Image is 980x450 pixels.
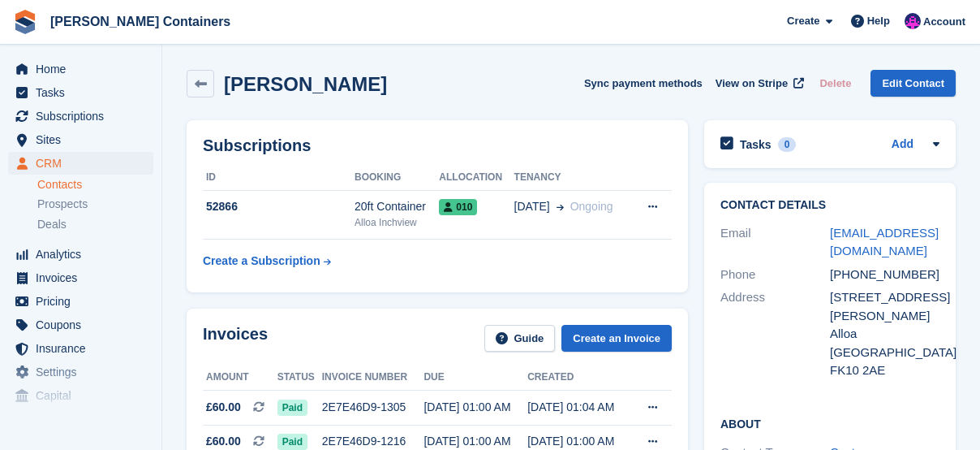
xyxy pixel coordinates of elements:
img: stora-icon-8386f47178a22dfd0bd8f6a31ec36ba5ce8667c1dd55bd0f319d3a0aa187defe.svg [13,10,37,34]
a: [EMAIL_ADDRESS][DOMAIN_NAME] [830,226,939,258]
h2: Invoices [203,325,268,352]
a: menu [8,152,153,175]
span: £60.00 [206,433,241,450]
span: Subscriptions [36,105,133,128]
div: [DATE] 01:04 AM [527,399,631,416]
span: Ongoing [570,200,613,213]
span: Invoices [36,266,133,289]
a: Prospects [37,196,153,213]
th: Allocation [439,165,514,191]
div: [DATE] 01:00 AM [527,433,631,450]
h2: [PERSON_NAME] [224,73,387,95]
span: CRM [36,152,133,175]
div: [DATE] 01:00 AM [423,433,527,450]
a: menu [8,105,153,128]
span: Pricing [36,290,133,313]
h2: Contact Details [720,199,939,212]
a: menu [8,243,153,266]
span: Paid [277,400,307,416]
div: [PHONE_NUMBER] [830,266,939,284]
div: [STREET_ADDRESS][PERSON_NAME] [830,288,939,325]
span: Insurance [36,337,133,360]
a: [PERSON_NAME] Containers [44,8,237,35]
div: FK10 2AE [830,361,939,380]
img: Claire Wilson [905,13,921,29]
div: 52866 [203,198,355,215]
span: Prospects [37,197,88,212]
a: Create an Invoice [561,325,672,352]
div: Email [720,224,830,261]
a: menu [8,81,153,104]
th: Tenancy [514,165,632,191]
div: [GEOGRAPHIC_DATA] [830,344,939,362]
a: Guide [484,325,556,352]
a: Edit Contact [870,70,956,97]
span: Capital [36,384,133,407]
span: Coupons [36,314,133,336]
span: Help [867,13,890,29]
span: Home [36,58,133,80]
span: Settings [36,361,133,383]
span: Create [787,13,819,29]
th: Booking [355,165,439,191]
a: menu [8,384,153,407]
th: Status [277,365,322,391]
span: 010 [439,199,477,215]
div: Address [720,288,830,380]
span: Deals [37,217,67,232]
a: Add [892,136,913,154]
a: menu [8,337,153,360]
span: Paid [277,434,307,450]
span: Tasks [36,81,133,104]
div: 2E7E46D9-1305 [322,399,424,416]
a: menu [8,314,153,336]
th: ID [203,165,355,191]
span: £60.00 [206,399,241,416]
span: Account [923,14,965,30]
a: Create a Subscription [203,246,331,276]
span: Analytics [36,243,133,266]
div: Phone [720,266,830,284]
div: Create a Subscription [203,253,320,270]
span: Sites [36,128,133,151]
a: Deals [37,216,153,233]
div: [DATE] 01:00 AM [423,399,527,416]
th: Due [423,365,527,391]
button: Delete [813,70,857,97]
th: Invoice number [322,365,424,391]
span: [DATE] [514,198,550,215]
a: View on Stripe [709,70,807,97]
h2: Subscriptions [203,136,672,155]
a: Contacts [37,177,153,193]
div: Alloa Inchview [355,215,439,230]
a: menu [8,266,153,289]
span: View on Stripe [716,76,788,92]
th: Amount [203,365,277,391]
div: 2E7E46D9-1216 [322,433,424,450]
a: menu [8,290,153,313]
div: 20ft Container [355,198,439,215]
button: Sync payment methods [584,70,703,97]
a: menu [8,58,153,80]
div: 0 [778,137,797,152]
h2: About [720,415,939,431]
a: menu [8,128,153,151]
div: Alloa [830,325,939,344]
a: menu [8,361,153,383]
h2: Tasks [740,137,772,152]
th: Created [527,365,631,391]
